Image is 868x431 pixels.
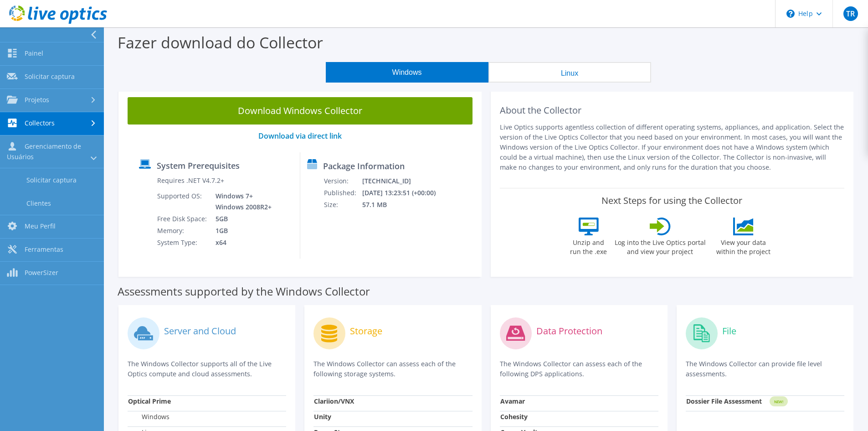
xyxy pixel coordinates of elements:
[500,122,845,172] p: Live Optics supports agentless collection of different operating systems, appliances, and applica...
[157,213,209,225] td: Free Disk Space:
[324,175,362,187] td: Version:
[686,359,844,379] p: The Windows Collector can provide file level assessments.
[500,397,525,405] strong: Avamar
[209,190,273,213] td: Windows 7+ Windows 2008R2+
[258,131,342,141] a: Download via direct link
[314,412,331,421] strong: Unity
[128,397,171,405] strong: Optical Prime
[722,327,736,336] label: File
[774,399,783,404] tspan: NEW!
[128,412,169,421] label: Windows
[128,359,286,379] p: The Windows Collector supports all of the Live Optics compute and cloud assessments.
[209,225,273,237] td: 1GB
[362,199,447,211] td: 57.1 MB
[164,327,236,336] label: Server and Cloud
[157,237,209,249] td: System Type:
[362,175,447,187] td: [TECHNICAL_ID]
[686,397,762,405] strong: Dossier File Assessment
[209,213,273,225] td: 5GB
[324,187,362,199] td: Published:
[362,187,447,199] td: [DATE] 13:23:51 (+00:00)
[536,327,602,336] label: Data Protection
[324,199,362,211] td: Size:
[326,62,488,83] button: Windows
[500,412,528,421] strong: Cohesity
[128,97,473,125] a: Download Windows Collector
[209,237,273,249] td: x64
[843,6,858,21] span: TR
[488,62,651,83] button: Linux
[157,190,209,213] td: Supported OS:
[568,235,610,256] label: Unzip and run the .exe
[500,105,845,116] h2: About the Collector
[157,176,224,185] label: Requires .NET V4.7.2+
[786,10,795,18] svg: \n
[323,161,405,171] label: Package Information
[118,287,370,296] label: Assessments supported by the Windows Collector
[118,32,323,53] label: Fazer download do Collector
[157,225,209,237] td: Memory:
[314,397,354,405] strong: Clariion/VNX
[350,327,382,336] label: Storage
[313,359,472,379] p: The Windows Collector can assess each of the following storage systems.
[500,359,658,379] p: The Windows Collector can assess each of the following DPS applications.
[614,235,706,256] label: Log into the Live Optics portal and view your project
[601,195,742,206] label: Next Steps for using the Collector
[711,235,776,256] label: View your data within the project
[157,161,240,170] label: System Prerequisites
